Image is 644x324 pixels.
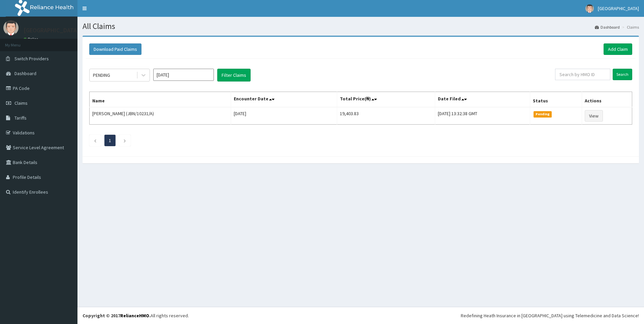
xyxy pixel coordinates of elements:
[90,107,231,125] td: [PERSON_NAME] (JBN/10231/A)
[24,27,79,33] p: [GEOGRAPHIC_DATA]
[14,115,27,121] span: Tariffs
[585,4,594,13] img: User Image
[77,307,644,324] footer: All rights reserved.
[89,43,141,55] button: Download Paid Claims
[153,69,214,81] input: Select Month and Year
[14,70,36,76] span: Dashboard
[585,110,603,122] a: View
[582,92,632,107] th: Actions
[24,37,40,41] a: Online
[337,92,435,107] th: Total Price(₦)
[534,111,552,117] span: Pending
[14,100,28,106] span: Claims
[231,92,337,107] th: Encounter Date
[598,5,639,11] span: [GEOGRAPHIC_DATA]
[231,107,337,125] td: [DATE]
[435,107,530,125] td: [DATE] 13:32:38 GMT
[83,313,151,319] strong: Copyright © 2017 .
[93,72,110,78] div: PENDING
[123,137,126,143] a: Next page
[555,69,610,80] input: Search by HMO ID
[217,69,251,82] button: Filter Claims
[120,313,149,319] a: RelianceHMO
[613,69,632,80] input: Search
[90,92,231,107] th: Name
[604,43,632,55] a: Add Claim
[337,107,435,125] td: 19,403.83
[530,92,582,107] th: Status
[83,22,639,31] h1: All Claims
[109,137,111,143] a: Page 1 is your current page
[3,20,19,35] img: User Image
[435,92,530,107] th: Date Filed
[461,312,639,319] div: Redefining Heath Insurance in [GEOGRAPHIC_DATA] using Telemedicine and Data Science!
[14,56,49,62] span: Switch Providers
[595,24,620,30] a: Dashboard
[620,24,639,30] li: Claims
[94,137,97,143] a: Previous page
